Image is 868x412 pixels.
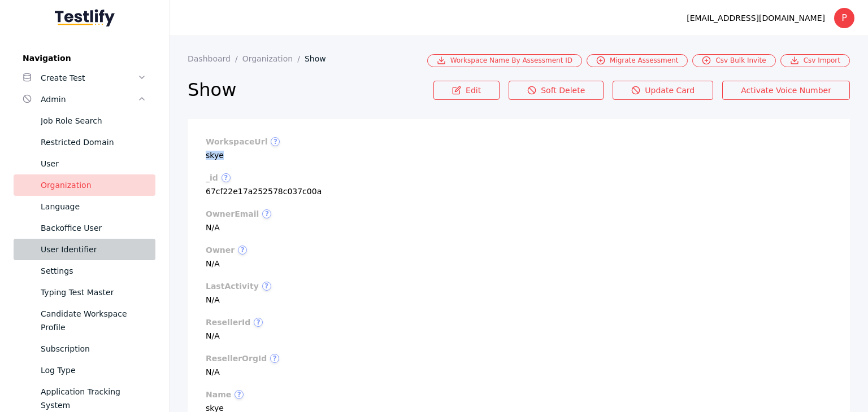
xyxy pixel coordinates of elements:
section: N/A [206,354,832,376]
section: skye [206,137,832,160]
div: Log Type [41,363,146,377]
label: Navigation [14,54,155,63]
a: Update Card [613,81,713,100]
a: Job Role Search [14,110,155,132]
span: ? [222,173,231,182]
a: User Identifier [14,239,155,260]
div: User [41,157,146,170]
div: Job Role Search [41,114,146,128]
div: Candidate Workspace Profile [41,307,146,334]
div: Typing Test Master [41,286,146,299]
section: N/A [206,246,832,268]
span: ? [254,318,263,327]
span: ? [270,354,279,363]
a: Settings [14,260,155,282]
a: Subscription [14,338,155,360]
a: Candidate Workspace Profile [14,303,155,338]
label: owner [206,246,832,255]
a: Edit [433,81,500,100]
a: Csv Bulk Invite [692,54,775,67]
span: ? [235,390,244,399]
div: Settings [41,264,146,278]
div: Restricted Domain [41,135,146,149]
a: Language [14,196,155,217]
span: ? [262,282,271,291]
a: Csv Import [780,54,850,67]
img: Testlify - Backoffice [55,9,115,27]
a: User [14,153,155,174]
a: Soft Delete [509,81,604,100]
span: ? [262,209,271,218]
a: Organization [14,174,155,196]
a: Organization [242,54,305,63]
div: User Identifier [41,243,146,256]
div: Subscription [41,342,146,356]
a: Dashboard [188,54,242,63]
div: P [834,8,854,28]
span: ? [271,137,280,146]
div: Application Tracking System [41,385,146,412]
a: Workspace Name By Assessment ID [427,54,582,67]
h2: Show [188,78,433,101]
span: ? [238,246,247,255]
label: _id [206,173,832,182]
label: resellerId [206,318,832,327]
label: ownerEmail [206,209,832,218]
div: Admin [41,93,137,106]
label: name [206,390,832,399]
div: Backoffice User [41,221,146,235]
a: Restricted Domain [14,132,155,153]
label: workspaceUrl [206,137,832,146]
div: Organization [41,178,146,192]
div: Language [41,200,146,213]
section: N/A [206,209,832,232]
a: Backoffice User [14,217,155,239]
label: lastActivity [206,282,832,291]
a: Activate Voice Number [722,81,850,100]
label: resellerOrgId [206,354,832,363]
a: Typing Test Master [14,282,155,303]
a: Show [305,54,335,63]
a: Log Type [14,360,155,381]
div: Create Test [41,71,137,85]
section: N/A [206,318,832,340]
section: 67cf22e17a252578c037c00a [206,173,832,196]
a: Migrate Assessment [587,54,688,67]
div: [EMAIL_ADDRESS][DOMAIN_NAME] [687,11,825,25]
section: N/A [206,282,832,304]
